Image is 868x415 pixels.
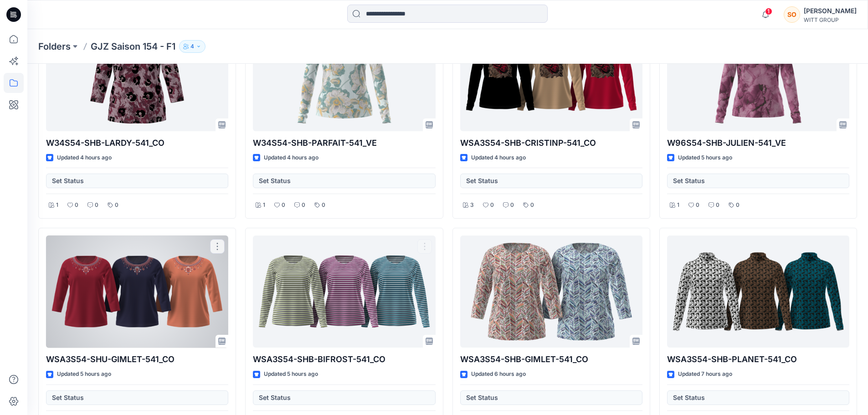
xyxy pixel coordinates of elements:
[302,200,305,210] p: 0
[253,353,435,366] p: WSA3S54-SHB-BIFROST-541_CO
[46,353,228,366] p: WSA3S54-SHU-GIMLET-541_CO
[470,200,474,210] p: 3
[179,40,205,53] button: 4
[57,153,112,163] p: Updated 4 hours ago
[784,6,800,23] div: SO
[190,41,194,51] p: 4
[460,353,642,366] p: WSA3S54-SHB-GIMLET-541_CO
[91,40,175,53] p: GJZ Saison 154 - F1
[667,19,849,131] a: W96S54-SHB-JULIEN-541_VE
[667,236,849,348] a: WSA3S54-SHB-PLANET-541_CO
[696,200,699,210] p: 0
[530,200,534,210] p: 0
[38,40,71,53] a: Folders
[678,369,732,379] p: Updated 7 hours ago
[804,5,857,16] div: [PERSON_NAME]
[46,19,228,131] a: W34S54-SHB-LARDY-541_CO
[677,200,679,210] p: 1
[282,200,285,210] p: 0
[253,137,435,149] p: W34S54-SHB-PARFAIT-541_VE
[46,137,228,149] p: W34S54-SHB-LARDY-541_CO
[471,369,526,379] p: Updated 6 hours ago
[115,200,118,210] p: 0
[716,200,719,210] p: 0
[765,8,772,15] span: 1
[460,137,642,149] p: WSA3S54-SHB-CRISTINP-541_CO
[678,153,732,163] p: Updated 5 hours ago
[253,19,435,131] a: W34S54-SHB-PARFAIT-541_VE
[510,200,514,210] p: 0
[75,200,78,210] p: 0
[804,16,857,23] div: WITT GROUP
[667,353,849,366] p: WSA3S54-SHB-PLANET-541_CO
[460,19,642,131] a: WSA3S54-SHB-CRISTINP-541_CO
[460,236,642,348] a: WSA3S54-SHB-GIMLET-541_CO
[263,200,265,210] p: 1
[736,200,740,210] p: 0
[264,153,318,163] p: Updated 4 hours ago
[95,200,98,210] p: 0
[57,369,111,379] p: Updated 5 hours ago
[46,236,228,348] a: WSA3S54-SHU-GIMLET-541_CO
[253,236,435,348] a: WSA3S54-SHB-BIFROST-541_CO
[490,200,494,210] p: 0
[56,200,58,210] p: 1
[264,369,318,379] p: Updated 5 hours ago
[322,200,325,210] p: 0
[471,153,526,163] p: Updated 4 hours ago
[667,137,849,149] p: W96S54-SHB-JULIEN-541_VE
